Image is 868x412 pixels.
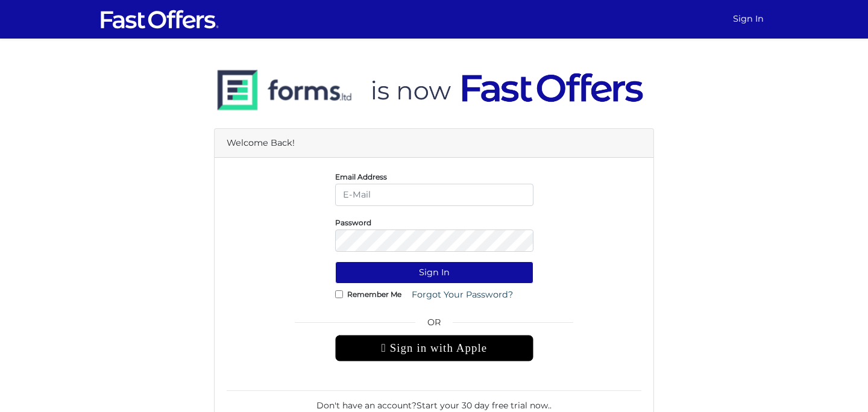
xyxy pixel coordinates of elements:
label: Password [335,221,371,224]
div: Don't have an account? . [227,390,641,412]
div: Sign in with Apple [335,335,533,361]
span: OR [335,316,533,335]
a: Sign In [728,7,769,31]
input: E-Mail [335,184,533,206]
a: Forgot Your Password? [404,284,521,306]
label: Remember Me [347,293,401,296]
label: Email Address [335,175,387,178]
div: Welcome Back! [215,129,653,158]
button: Sign In [335,261,533,284]
a: Start your 30 day free trial now. [417,400,550,411]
